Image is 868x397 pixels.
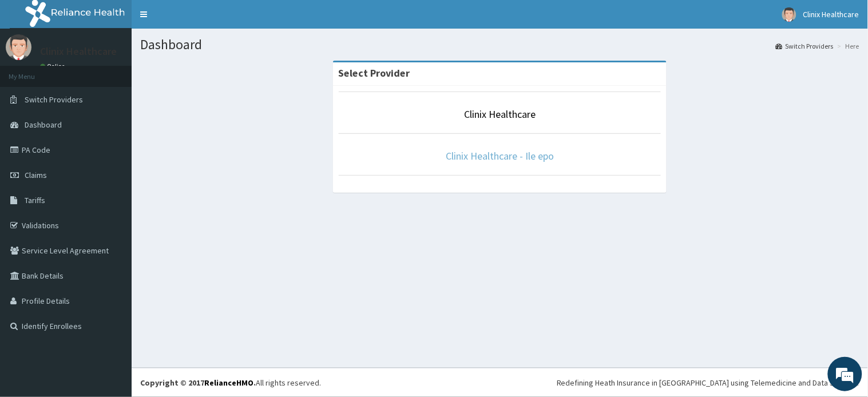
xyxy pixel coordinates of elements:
p: Clinix Healthcare [40,46,117,57]
span: Clinix Healthcare [803,9,859,19]
span: Claims [25,170,47,180]
strong: Copyright © 2017 . [140,378,256,388]
a: Clinix Healthcare [464,108,536,121]
img: User Image [782,7,796,22]
div: Minimize live chat window [188,6,215,33]
strong: Select Provider [339,66,410,80]
a: Online [40,62,68,70]
div: Redefining Heath Insurance in [GEOGRAPHIC_DATA] using Telemedicine and Data Science! [557,377,859,388]
footer: All rights reserved. [132,368,868,397]
span: Switch Providers [25,94,83,105]
a: RelianceHMO [204,378,253,388]
span: We're online! [66,123,158,239]
h1: Dashboard [140,37,859,52]
div: Chat with us now [60,64,192,79]
img: User Image [6,34,31,60]
li: Here [835,41,859,51]
img: d_794563401_company_1708531726252_794563401 [21,57,46,86]
a: Clinix Healthcare - Ile epo [446,149,554,162]
a: Switch Providers [776,41,834,51]
span: Tariffs [25,195,45,205]
textarea: Type your message and hit 'Enter' [6,271,218,311]
span: Dashboard [25,120,62,130]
